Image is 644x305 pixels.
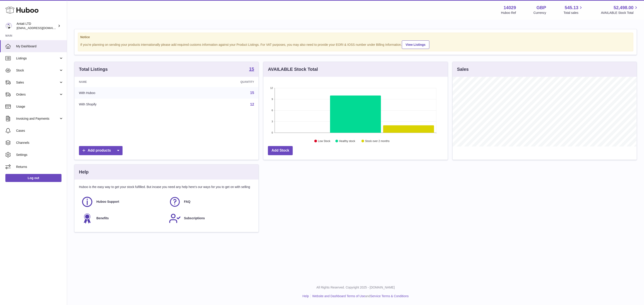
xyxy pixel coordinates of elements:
strong: GBP [536,5,546,11]
text: Healthy stock [339,140,356,143]
a: Help [303,294,309,298]
span: AVAILABLE Stock Total [601,11,639,15]
a: 52,498.00 AVAILABLE Stock Total [601,5,639,15]
h3: Total Listings [79,66,108,72]
span: Invoicing and Payments [16,117,59,121]
span: Settings [16,153,64,157]
th: Quantity [174,77,258,87]
a: Add products [79,146,123,155]
p: Huboo is the easy way to get your stock fulfilled. But incase you need any help here's our ways f... [79,185,254,189]
span: Channels [16,141,64,145]
td: With Huboo [74,87,174,99]
h3: AVAILABLE Stock Total [268,66,318,72]
a: 15 [249,67,254,72]
a: 12 [250,102,254,106]
a: Service Terms & Conditions [370,294,409,298]
th: Name [74,77,174,87]
span: Total sales [563,11,583,15]
h3: Sales [457,66,469,72]
span: Stock [16,68,59,73]
div: Huboo Ref [501,11,516,15]
span: Usage [16,104,64,109]
span: Huboo Support [96,200,119,204]
span: My Dashboard [16,44,64,48]
a: Website and Dashboard Terms of Use [312,294,365,298]
span: Sales [16,80,59,85]
a: Benefits [81,212,164,224]
div: Currency [534,11,546,15]
text: 3 [272,120,273,123]
text: 12 [270,87,273,89]
img: internalAdmin-14029@internal.huboo.com [5,23,12,29]
a: FAQ [169,196,252,208]
a: Huboo Support [81,196,164,208]
text: Stock over 2 months [365,140,390,143]
li: and [311,294,409,298]
strong: 15 [249,67,254,71]
span: FAQ [184,200,191,204]
span: Cases [16,129,64,133]
span: [EMAIL_ADDRESS][DOMAIN_NAME] [17,26,66,30]
a: 15 [250,91,254,95]
span: Returns [16,165,64,169]
a: Subscriptions [169,212,252,224]
text: Low Stock [318,140,330,143]
strong: 14029 [504,5,516,11]
h3: Help [79,169,89,175]
text: 0 [272,131,273,134]
a: Log out [5,174,61,182]
span: Subscriptions [184,216,205,220]
td: With Shopify [74,99,174,110]
span: 545.13 [565,5,578,11]
a: 545.13 Total sales [563,5,583,15]
a: Add Stock [268,146,293,155]
span: Listings [16,56,59,61]
span: Benefits [96,216,109,220]
text: 9 [272,98,273,100]
span: 52,498.00 [614,5,633,11]
p: All Rights Reserved. Copyright 2025 - [DOMAIN_NAME] [71,285,640,290]
strong: Notice [80,35,631,39]
span: Orders [16,92,59,97]
div: Antati LTD [17,22,57,30]
a: View Listings [402,40,429,49]
text: 6 [272,109,273,112]
div: If you're planning on sending your products internationally please add required customs informati... [80,40,631,49]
